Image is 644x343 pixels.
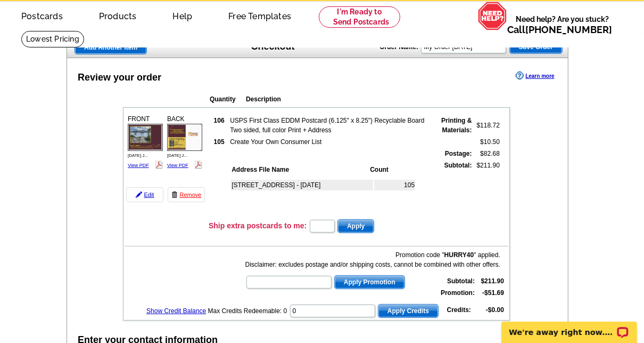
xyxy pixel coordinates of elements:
span: Need help? Are you stuck? [507,14,617,35]
strong: Credits: [447,306,471,314]
td: $118.72 [474,115,500,135]
td: $211.90 [474,160,500,216]
strong: Printing & Materials: [441,117,472,134]
td: [STREET_ADDRESS] - [DATE] [231,180,373,190]
strong: Subtotal: [447,277,475,285]
th: Quantity [209,94,244,105]
strong: -$51.69 [482,289,504,297]
span: Call [507,24,612,35]
button: Apply Promotion [334,275,405,289]
span: [DATE] J... [167,153,187,158]
span: Apply Credits [378,305,438,317]
div: Review your order [78,70,161,85]
th: Description [245,94,440,105]
img: pdf_logo.png [155,161,163,169]
strong: -$0.00 [486,306,504,314]
span: Add Another Item [75,41,146,54]
a: Edit [126,187,163,202]
td: $10.50 [474,137,500,147]
h3: Ship extra postcards to me: [209,221,307,230]
img: pencil-icon.gif [136,192,142,198]
a: Products [82,3,154,28]
b: HURRY40 [444,251,474,259]
strong: 105 [214,138,225,146]
div: BACK [166,113,204,171]
td: USPS First Class EDDM Postcard (6.125" x 8.25") Recyclable Board Two sided, full color Print + Ad... [229,115,430,135]
strong: Subtotal: [444,162,472,169]
strong: 106 [214,117,225,124]
button: Apply Credits [378,304,439,318]
strong: Promotion: [441,289,475,297]
img: trashcan-icon.gif [171,192,178,198]
a: Free Templates [211,3,308,28]
img: small-thumb.jpg [167,124,202,150]
th: Count [369,164,415,175]
iframe: LiveChat chat widget [494,309,644,343]
img: pdf_logo.png [194,161,202,169]
strong: Postage: [445,150,472,157]
a: Show Credit Balance [146,307,206,315]
a: Learn more [516,71,554,80]
span: Apply [338,220,374,233]
td: $82.68 [474,148,500,159]
a: View PDF [167,163,188,168]
span: Max Credits Redeemable: 0 [208,307,287,315]
img: help [478,2,507,30]
th: Address File Name [231,164,368,175]
a: Remove [168,187,205,202]
div: Promotion code " " applied. Disclaimer: excludes postage and/or shipping costs, cannot be combine... [245,250,500,269]
a: [PHONE_NUMBER] [525,24,612,35]
a: Add Another Item [75,41,147,54]
div: FRONT [126,113,164,171]
a: View PDF [128,163,149,168]
a: Postcards [4,3,80,28]
td: Create Your Own Consumer List [229,137,430,147]
span: Apply Promotion [335,276,404,289]
td: 105 [374,180,415,190]
strong: $211.90 [481,277,504,285]
span: [DATE] J... [128,153,148,158]
a: Help [155,3,209,28]
button: Apply [337,219,374,233]
img: small-thumb.jpg [128,124,163,150]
